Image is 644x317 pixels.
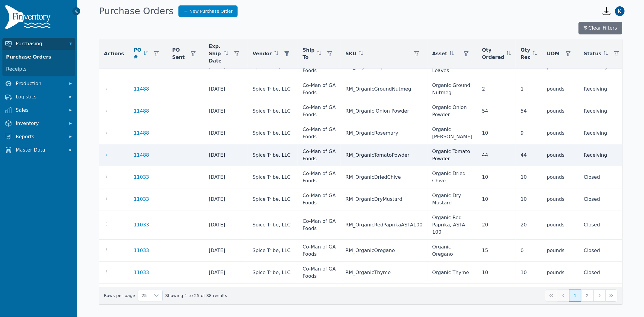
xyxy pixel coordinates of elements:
[248,122,298,144] td: Spice Tribe, LLC
[298,166,341,188] td: Co-Man of GA Foods
[2,91,75,103] button: Logistics
[477,144,516,166] td: 44
[428,100,477,122] td: Organic Onion Powder
[204,78,248,100] td: [DATE]
[248,210,298,240] td: Spice Tribe, LLC
[593,290,605,302] button: Next Page
[252,50,272,57] span: Vendor
[579,188,628,210] td: Closed
[248,240,298,262] td: Spice Tribe, LLC
[134,152,149,159] a: 11488
[477,262,516,284] td: 10
[428,166,477,188] td: Organic Dried Chive
[516,262,542,284] td: 10
[134,221,149,229] a: 11033
[4,63,74,75] a: Receipts
[428,144,477,166] td: Organic Tomato Powder
[605,290,617,302] button: Last Page
[477,166,516,188] td: 10
[542,240,579,262] td: pounds
[209,43,222,65] span: Exp. Ship Date
[134,85,149,93] a: 11488
[542,262,579,284] td: pounds
[579,100,628,122] td: Receiving
[516,78,542,100] td: 1
[99,6,174,17] h1: Purchase Orders
[579,240,628,262] td: Closed
[248,78,298,100] td: Spice Tribe, LLC
[428,284,477,306] td: Organic Cayenne
[298,240,341,262] td: Co-Man of GA Foods
[542,188,579,210] td: pounds
[16,80,64,87] span: Production
[298,100,341,122] td: Co-Man of GA Foods
[2,38,75,50] button: Purchasing
[477,188,516,210] td: 10
[542,100,579,122] td: pounds
[134,269,149,276] a: 11033
[542,210,579,240] td: pounds
[516,144,542,166] td: 44
[581,290,593,302] button: Page 2
[2,78,75,90] button: Production
[579,262,628,284] td: Closed
[516,240,542,262] td: 0
[584,50,602,57] span: Status
[579,122,628,144] td: Receiving
[2,131,75,143] button: Reports
[477,122,516,144] td: 10
[204,210,248,240] td: [DATE]
[579,166,628,188] td: Closed
[341,166,427,188] td: RM_OrganicDriedChive
[432,50,447,57] span: Asset
[190,8,233,14] span: New Purchase Order
[516,166,542,188] td: 10
[134,196,149,203] a: 11033
[341,122,427,144] td: RM_OrganicRosemary
[542,284,579,306] td: pounds
[134,174,149,181] a: 11033
[16,120,64,127] span: Inventory
[341,100,427,122] td: RM_Organic Onion Powder
[4,51,74,63] a: Purchase Orders
[298,188,341,210] td: Co-Man of GA Foods
[298,122,341,144] td: Co-Man of GA Foods
[341,284,427,306] td: RM_OrganicCayenne
[615,6,625,16] img: Kathleen Gray
[547,50,560,57] span: UOM
[16,107,64,114] span: Sales
[134,130,149,137] a: 11488
[516,122,542,144] td: 9
[248,100,298,122] td: Spice Tribe, LLC
[298,210,341,240] td: Co-Man of GA Foods
[204,284,248,306] td: [DATE]
[428,188,477,210] td: Organic Dry Mustard
[248,166,298,188] td: Spice Tribe, LLC
[2,117,75,130] button: Inventory
[428,78,477,100] td: Organic Ground Nutmeg
[477,284,516,306] td: 4
[477,78,516,100] td: 2
[341,240,427,262] td: RM_OrganicOregano
[134,107,149,115] a: 11488
[579,284,628,306] td: Closed
[298,284,341,306] td: Co-Man of GA Foods
[428,262,477,284] td: Organic Thyme
[204,144,248,166] td: [DATE]
[341,144,427,166] td: RM_OrganicTomatoPowder
[138,290,151,301] span: Rows per page
[134,247,149,254] a: 11033
[204,122,248,144] td: [DATE]
[303,46,315,61] span: Ship To
[248,188,298,210] td: Spice Tribe, LLC
[204,262,248,284] td: [DATE]
[477,210,516,240] td: 20
[16,146,64,154] span: Master Data
[134,46,141,61] span: PO #
[516,284,542,306] td: 4
[542,144,579,166] td: pounds
[516,100,542,122] td: 54
[204,188,248,210] td: [DATE]
[569,290,581,302] button: Page 1
[521,46,530,61] span: Qty Rec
